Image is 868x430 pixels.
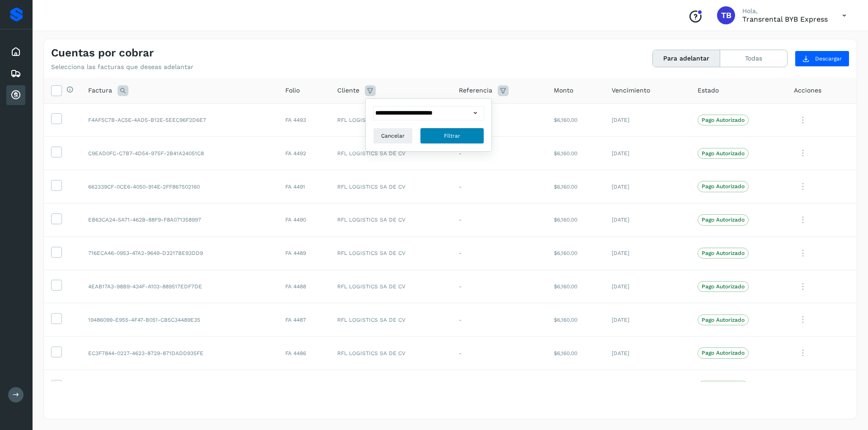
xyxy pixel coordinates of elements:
span: Folio [285,86,300,95]
td: FA 4491 [278,170,330,203]
p: Pago Autorizado [702,150,745,157]
td: FA 4493 [278,103,330,137]
div: Cuentas por cobrar [6,85,25,105]
td: RFL LOGISTICS SA DE CV [330,303,452,337]
td: - [452,236,546,270]
td: EC3F7844-0227-4623-8729-871DADD935FE [81,337,278,370]
td: $6,160.00 [547,236,604,270]
span: Factura [88,86,112,95]
td: [DATE] [604,370,690,403]
div: Embarques [6,64,25,83]
td: $6,160.00 [547,337,604,370]
td: [DATE] [604,270,690,303]
td: 4EAB17A3-98B9-434F-A103-889517EDF7DE [81,270,278,303]
td: $6,160.00 [547,303,604,337]
td: $6,160.00 [547,170,604,203]
td: - [452,103,546,137]
td: [DATE] [604,137,690,170]
p: Pago Autorizado [702,117,745,123]
span: Vencimiento [612,86,650,95]
td: [DATE] [604,337,690,370]
p: Transrental BYB Express [742,15,828,23]
p: Pago Autorizado [702,317,745,323]
span: Estado [698,86,719,95]
td: - [452,303,546,337]
td: RFL LOGISTICS SA DE CV [330,337,452,370]
td: $6,160.00 [547,270,604,303]
button: Descargar [795,51,849,67]
td: [DATE] [604,236,690,270]
div: Inicio [6,42,25,62]
td: [DATE] [604,103,690,137]
td: [DATE] [604,203,690,236]
td: RFL LOGISTICS SA DE CV [330,103,452,137]
td: FA 4490 [278,203,330,236]
td: [DATE] [604,170,690,203]
td: FA 4487 [278,303,330,337]
td: RFL LOGISTICS SA DE CV [330,270,452,303]
td: $6,160.00 [547,103,604,137]
p: Hola, [742,7,828,15]
p: Pago Autorizado [702,217,745,223]
td: FA 4489 [278,236,330,270]
td: - [452,170,546,203]
td: - [452,337,546,370]
td: - [452,137,546,170]
td: RFL LOGISTICS SA DE CV [330,137,452,170]
td: RFL LOGISTICS SA DE CV [330,170,452,203]
span: Referencia [459,86,492,95]
td: RFL LOGISTICS SA DE CV [330,203,452,236]
td: $6,160.00 [547,137,604,170]
td: EB63CA24-5A71-462B-88F9-F8A071358997 [81,203,278,236]
p: Selecciona las facturas que deseas adelantar [51,63,193,71]
p: Pago Autorizado [702,250,745,256]
span: Acciones [794,86,821,95]
td: F4AF5C7B-AC5E-4AD5-B12E-5EEC96F2D6E7 [81,103,278,137]
td: [DATE] [604,303,690,337]
p: Pago Autorizado [702,183,745,190]
span: Cliente [337,86,359,95]
td: 19486099-E955-4F47-B051-CB5C34489E35 [81,303,278,337]
td: 716ECA46-0953-47A2-9649-D3217BE93DD9 [81,236,278,270]
td: 6BDBCB89-1760-4F0A-B8F7-814842072FBD [81,370,278,403]
td: RFL LOGISTICS SA DE CV [330,370,452,403]
p: Pago Autorizado [702,283,745,290]
td: FA 4485 [278,370,330,403]
h4: Cuentas por cobrar [51,46,154,60]
span: Descargar [815,55,842,63]
td: - [452,370,546,403]
td: $6,160.00 [547,370,604,403]
button: Para adelantar [653,50,720,67]
span: Monto [554,86,573,95]
td: - [452,203,546,236]
td: FA 4492 [278,137,330,170]
td: FA 4488 [278,270,330,303]
td: C9EAD0FC-C7B7-4D54-975F-2B41A24051C8 [81,137,278,170]
td: - [452,270,546,303]
td: 662339CF-0CE6-4050-914E-2FF867502160 [81,170,278,203]
td: FA 4486 [278,337,330,370]
td: $6,160.00 [547,203,604,236]
p: Pago Autorizado [702,350,745,356]
td: RFL LOGISTICS SA DE CV [330,236,452,270]
button: Todas [720,50,787,67]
